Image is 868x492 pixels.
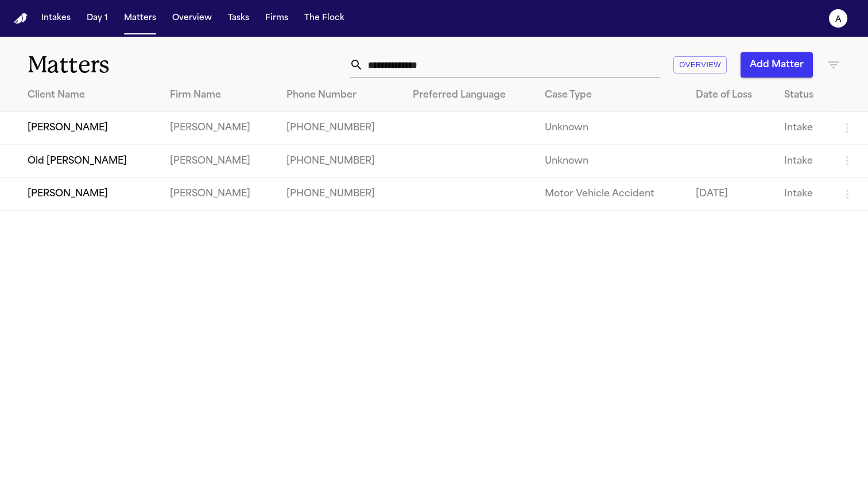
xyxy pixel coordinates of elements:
[536,112,687,145] td: Unknown
[277,177,404,210] td: [PHONE_NUMBER]
[413,88,526,102] div: Preferred Language
[28,88,152,102] div: Client Name
[536,145,687,177] td: Unknown
[673,56,727,74] button: Overview
[119,8,161,29] button: Matters
[261,8,293,29] button: Firms
[168,8,216,29] button: Overview
[161,145,277,177] td: [PERSON_NAME]
[161,112,277,145] td: [PERSON_NAME]
[775,145,831,177] td: Intake
[277,145,404,177] td: [PHONE_NUMBER]
[277,112,404,145] td: [PHONE_NUMBER]
[161,177,277,210] td: [PERSON_NAME]
[14,13,28,24] img: Finch Logo
[775,177,831,210] td: Intake
[28,51,254,79] h1: Matters
[14,13,28,24] a: Home
[784,88,822,102] div: Status
[82,8,113,29] button: Day 1
[286,88,394,102] div: Phone Number
[741,52,813,78] button: Add Matter
[687,177,775,210] td: [DATE]
[775,112,831,145] td: Intake
[545,88,678,102] div: Case Type
[300,8,349,29] button: The Flock
[223,8,254,29] button: Tasks
[37,8,75,29] button: Intakes
[536,177,687,210] td: Motor Vehicle Accident
[696,88,766,102] div: Date of Loss
[170,88,268,102] div: Firm Name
